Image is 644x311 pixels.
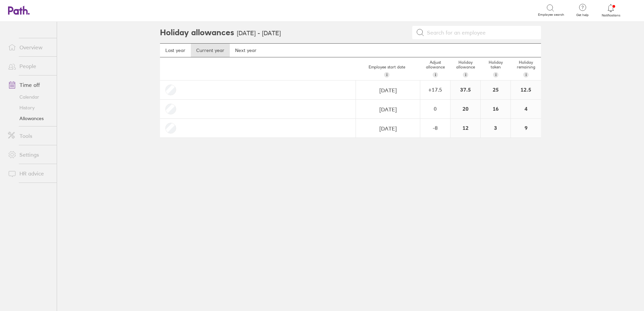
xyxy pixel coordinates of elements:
div: 4 [511,100,541,118]
div: -8 [421,125,450,131]
span: Employee search [538,13,564,17]
span: i [526,72,527,77]
div: 3 [481,119,511,138]
a: Settings [3,148,57,161]
a: Overview [3,41,57,54]
span: i [465,72,466,77]
a: Notifications [600,3,622,17]
div: 16 [481,100,511,118]
div: + 17.5 [421,87,450,93]
span: i [435,72,436,77]
div: Holiday remaining [511,57,541,80]
div: Adjust allowance [420,57,450,80]
input: dd/mm/yyyy [356,100,420,119]
div: 12.5 [511,81,541,99]
h3: [DATE] - [DATE] [237,30,281,37]
a: People [3,59,57,73]
div: 37.5 [450,81,480,99]
span: i [386,72,387,77]
span: Get help [572,13,593,17]
a: Tools [3,129,57,143]
div: Employee start date [353,62,420,80]
a: HR advice [3,167,57,180]
a: Next year [230,44,262,57]
a: Current year [191,44,230,57]
div: Search [75,7,92,13]
h2: Holiday allowances [160,22,234,43]
div: 9 [511,119,541,138]
div: 12 [450,119,480,138]
input: dd/mm/yyyy [356,81,420,100]
div: Holiday taken [481,57,511,80]
input: Search for an employee [424,26,537,39]
a: Time off [3,78,57,92]
div: Holiday allowance [450,57,481,80]
div: 25 [481,81,511,99]
span: Notifications [600,13,622,17]
a: Calendar [3,92,57,102]
div: 0 [421,106,450,112]
a: History [3,102,57,113]
a: Allowances [3,113,57,124]
a: Last year [160,44,191,57]
div: 20 [450,100,480,118]
span: i [495,72,496,77]
input: dd/mm/yyyy [356,119,420,138]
